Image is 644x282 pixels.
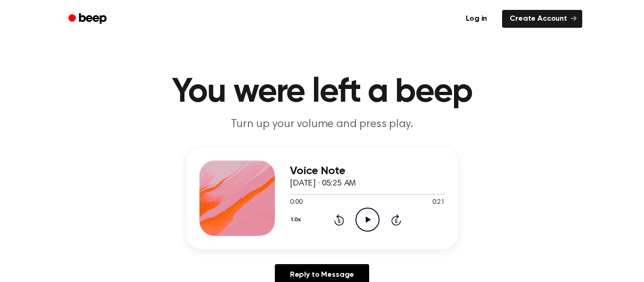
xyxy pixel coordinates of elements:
p: Turn up your volume and press play. [141,117,503,132]
h3: Voice Note [290,165,445,177]
a: Beep [62,10,115,28]
span: 0:00 [290,198,302,208]
a: Log in [456,8,496,30]
span: [DATE] · 05:25 AM [290,179,356,188]
h1: You were left a beep [81,75,563,109]
button: 1.0x [290,212,304,228]
span: 0:21 [432,198,445,208]
a: Create Account [502,10,582,28]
